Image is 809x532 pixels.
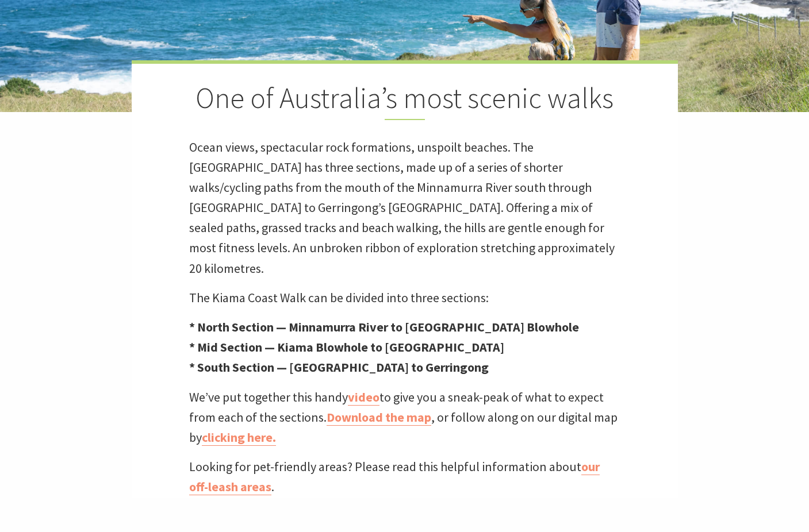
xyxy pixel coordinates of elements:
[189,319,579,335] strong: * North Section — Minnamurra River to [GEOGRAPHIC_DATA] Blowhole
[189,137,620,279] p: Ocean views, spectacular rock formations, unspoilt beaches. The [GEOGRAPHIC_DATA] has three secti...
[189,81,620,120] h2: One of Australia’s most scenic walks
[189,359,489,375] strong: * South Section — [GEOGRAPHIC_DATA] to Gerringong
[189,387,620,448] p: We’ve put together this handy to give you a sneak-peak of what to expect from each of the section...
[348,389,379,406] a: video
[189,458,600,495] a: our off-leash areas
[189,288,620,308] p: The Kiama Coast Walk can be divided into three sections:
[327,409,431,426] a: Download the map
[189,339,504,355] strong: * Mid Section — Kiama Blowhole to [GEOGRAPHIC_DATA]
[189,457,620,497] p: Looking for pet-friendly areas? Please read this helpful information about .
[202,429,276,446] a: clicking here.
